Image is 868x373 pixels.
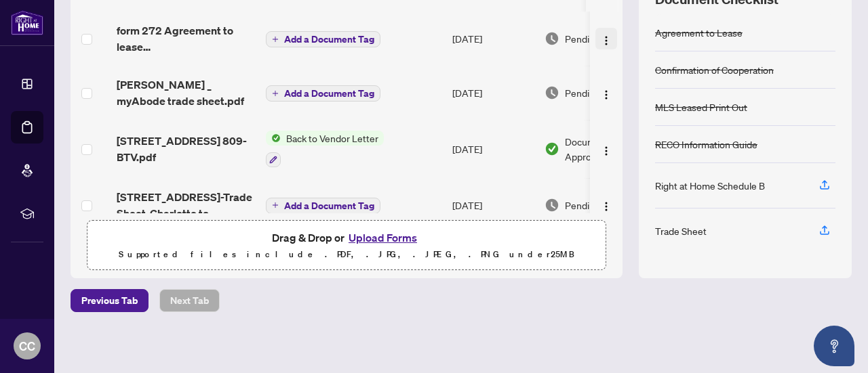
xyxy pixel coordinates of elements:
[284,35,374,44] span: Add a Document Tag
[344,229,421,246] button: Upload Forms
[595,138,617,160] button: Logo
[601,201,612,212] img: Logo
[655,100,747,114] div: MLS Leased Print Out
[565,198,633,213] span: Pending Review
[565,134,649,164] span: Document Approved
[284,89,374,98] span: Add a Document Tag
[595,194,617,216] button: Logo
[545,141,559,156] img: Document Status
[565,85,633,100] span: Pending Review
[71,289,149,312] button: Previous Tab
[281,131,384,146] span: Back to Vendor Letter
[117,22,255,55] span: form 272 Agreement to lease [STREET_ADDRESS]pdf
[266,198,380,214] button: Add a Document Tag
[266,30,380,48] button: Add a Document Tag
[159,289,220,312] button: Next Tab
[595,82,617,104] button: Logo
[266,131,281,146] img: Status Icon
[117,189,255,221] span: [STREET_ADDRESS]-Trade Sheet-Charlotte to Review.pdf
[19,336,35,355] span: CC
[272,202,279,209] span: plus
[266,31,380,47] button: Add a Document Tag
[266,85,380,102] button: Add a Document Tag
[447,12,539,66] td: [DATE]
[117,133,255,165] span: [STREET_ADDRESS] 809-BTV.pdf
[814,326,854,366] button: Open asap
[87,221,606,271] span: Drag & Drop orUpload FormsSupported files include .PDF, .JPG, .JPEG, .PNG under25MB
[447,178,539,232] td: [DATE]
[655,25,743,40] div: Agreement to Lease
[565,31,633,46] span: Pending Review
[601,146,612,156] img: Logo
[96,246,597,263] p: Supported files include .PDF, .JPG, .JPEG, .PNG under 25 MB
[447,120,539,178] td: [DATE]
[266,131,384,167] button: Status IconBack to Vendor Letter
[266,196,380,214] button: Add a Document Tag
[595,28,617,49] button: Logo
[601,35,612,46] img: Logo
[272,90,279,97] span: plus
[272,229,421,246] span: Drag & Drop or
[545,31,559,46] img: Document Status
[655,137,757,152] div: RECO Information Guide
[601,89,612,100] img: Logo
[655,178,765,193] div: Right at Home Schedule B
[655,223,707,238] div: Trade Sheet
[545,198,559,213] img: Document Status
[266,85,380,102] button: Add a Document Tag
[284,201,374,211] span: Add a Document Tag
[272,36,279,43] span: plus
[447,66,539,120] td: [DATE]
[11,10,43,35] img: logo
[545,85,559,100] img: Document Status
[81,290,138,311] span: Previous Tab
[117,76,255,109] span: [PERSON_NAME] _ myAbode trade sheet.pdf
[655,62,774,77] div: Confirmation of Cooperation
